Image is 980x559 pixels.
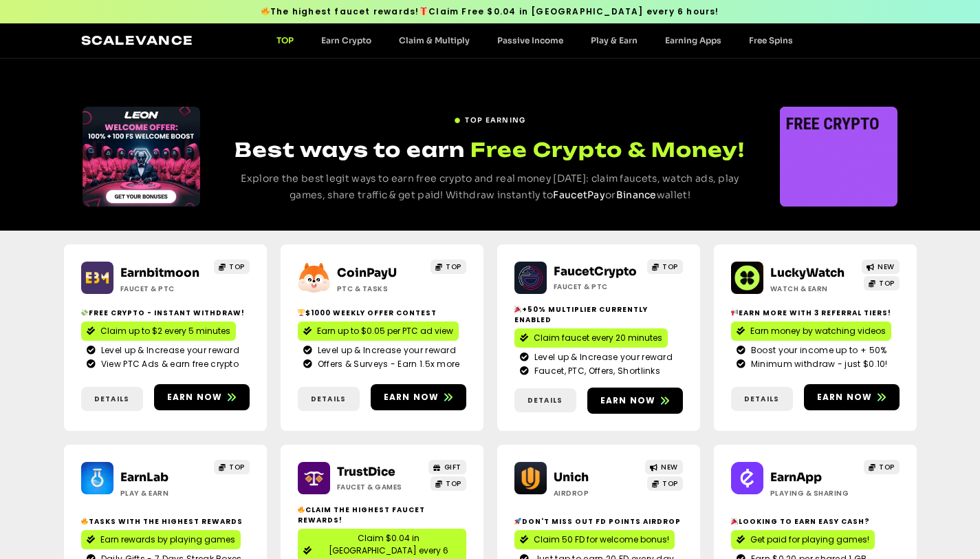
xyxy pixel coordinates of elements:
[81,33,194,48] a: Scalevance
[263,35,307,45] a: TOP
[311,394,346,404] span: Details
[731,518,738,525] img: 🎉
[514,516,683,527] h2: Don't miss out Fd points airdrop
[731,530,875,549] a: Get paid for playing games!
[731,516,900,527] h2: Looking to Earn Easy Cash?
[616,189,657,201] a: Binance
[554,488,640,498] h2: Airdrop
[514,304,683,325] h2: +50% Multiplier currently enabled
[81,309,88,316] img: 💸
[298,506,305,513] img: 🔥
[385,35,483,45] a: Claim & Multiply
[214,260,250,274] a: TOP
[81,387,143,411] a: Details
[465,115,525,125] span: TOP EARNING
[263,35,807,45] nav: Menu
[748,358,888,370] span: Minimum withdraw - just $0.10!
[446,262,461,272] span: TOP
[337,284,423,294] h2: ptc & Tasks
[577,35,651,45] a: Play & Earn
[483,35,577,45] a: Passive Income
[226,171,754,204] p: Explore the best legit ways to earn free crypto and real money [DATE]: claim faucets, watch ads, ...
[235,138,465,162] span: Best ways to earn
[554,264,637,279] a: FaucetCrypto
[98,344,239,357] span: Level up & Increase your reward
[587,388,683,414] a: Earn now
[731,309,738,316] img: 📢
[120,284,206,294] h2: Faucet & PTC
[431,260,466,274] a: TOP
[770,266,845,280] a: LuckyWatch
[83,107,200,207] div: Slides
[337,465,395,479] a: TrustDice
[651,35,735,45] a: Earning Apps
[514,306,521,313] img: 🎉
[454,109,525,125] a: TOP EARNING
[428,460,466,474] a: GIFT
[81,321,236,341] a: Claim up to $2 every 5 minutes
[446,478,461,489] span: TOP
[600,394,656,407] span: Earn now
[817,391,873,403] span: Earn now
[154,384,250,410] a: Earn now
[298,387,360,411] a: Details
[647,260,683,274] a: TOP
[81,518,88,525] img: 🔥
[770,470,822,485] a: EarnApp
[229,262,245,272] span: TOP
[748,344,887,357] span: Boost your income up to + 50%
[750,325,886,337] span: Earn money by watching videos
[534,534,669,546] span: Claim 50 FD for welcome bonus!
[531,365,660,377] span: Faucet, PTC, Offers, Shortlinks
[298,309,305,316] img: 🏆
[81,308,250,318] h2: Free crypto - Instant withdraw!
[731,387,793,411] a: Details
[261,6,719,18] span: The highest faucet rewards! Claim Free $0.04 in [GEOGRAPHIC_DATA] every 6 hours!
[862,260,900,274] a: NEW
[317,325,453,337] span: Earn up to $0.05 per PTC ad view
[554,470,589,485] a: Unich
[731,308,900,318] h2: Earn more with 3 referral Tiers!
[770,488,856,498] h2: Playing & Sharing
[731,321,891,341] a: Earn money by watching videos
[337,482,423,492] h2: Faucet & Games
[261,7,270,15] img: 🔥
[879,462,895,472] span: TOP
[662,262,678,272] span: TOP
[770,284,856,294] h2: Watch & Earn
[514,388,576,412] a: Details
[94,394,129,404] span: Details
[780,107,897,207] div: 1 / 3
[298,308,466,318] h2: $1000 Weekly Offer contest
[534,332,662,344] span: Claim faucet every 20 minutes
[514,530,675,549] a: Claim 50 FD for welcome bonus!
[804,384,900,410] a: Earn now
[81,530,241,549] a: Earn rewards by playing games
[81,516,250,527] h2: Tasks with the highest rewards
[167,391,223,403] span: Earn now
[879,278,895,288] span: TOP
[647,476,683,491] a: TOP
[214,460,250,474] a: TOP
[645,460,683,474] a: NEW
[314,344,456,357] span: Level up & Increase your reward
[431,476,466,491] a: TOP
[384,391,439,403] span: Earn now
[298,321,459,341] a: Earn up to $0.05 per PTC ad view
[420,7,428,15] img: 🎁
[514,328,668,348] a: Claim faucet every 20 minutes
[444,462,461,472] span: GIFT
[554,282,640,292] h2: Faucet & PTC
[229,462,245,472] span: TOP
[662,478,678,489] span: TOP
[744,394,779,404] span: Details
[735,35,807,45] a: Free Spins
[337,266,397,280] a: CoinPayU
[100,325,230,337] span: Claim up to $2 every 5 minutes
[531,351,673,363] span: Level up & Increase your reward
[298,505,466,525] h2: Claim the highest faucet rewards!
[780,107,897,207] div: Slides
[307,35,385,45] a: Earn Crypto
[120,470,168,485] a: EarnLab
[750,534,869,546] span: Get paid for playing games!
